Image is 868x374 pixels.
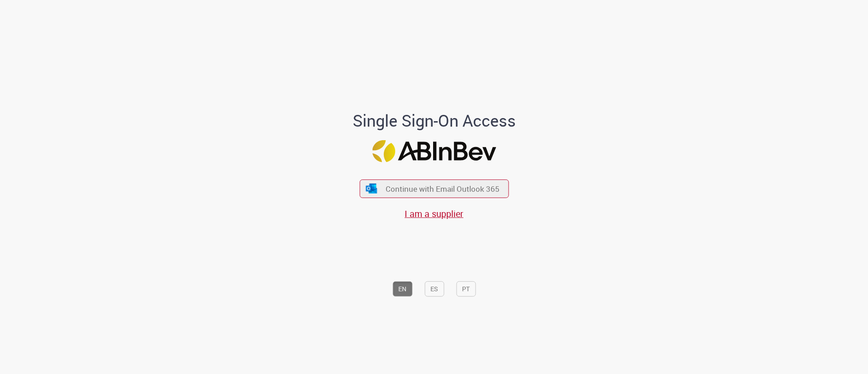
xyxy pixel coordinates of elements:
button: ícone Azure/Microsoft 360 Continue with Email Outlook 365 [359,180,509,198]
button: PT [456,281,476,297]
button: ES [425,281,444,297]
img: Logo ABInBev [372,140,496,162]
a: I am a supplier [405,208,463,220]
img: ícone Azure/Microsoft 360 [365,184,378,193]
h1: Single Sign-On Access [309,112,560,130]
span: Continue with Email Outlook 365 [386,184,500,194]
button: EN [392,281,412,297]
